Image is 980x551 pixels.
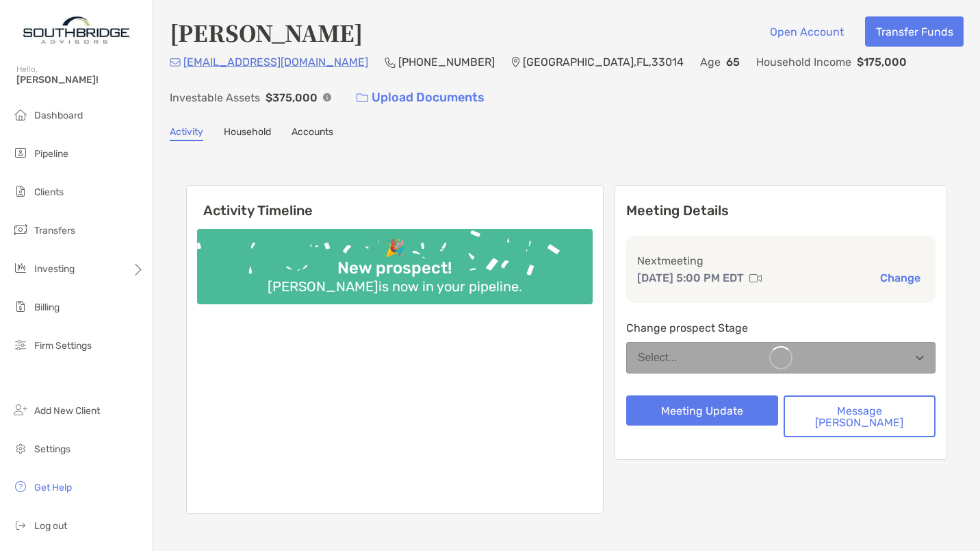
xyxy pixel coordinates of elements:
p: Investable Assets [170,89,260,106]
img: settings icon [12,440,29,456]
a: Activity [170,126,203,141]
img: clients icon [12,183,29,199]
img: get-help icon [12,478,29,495]
p: [EMAIL_ADDRESS][DOMAIN_NAME] [183,53,368,71]
button: Open Account [759,16,854,47]
img: Zoe Logo [16,5,136,55]
span: Get Help [34,482,72,493]
p: Age [700,53,721,71]
span: Firm Settings [34,340,92,352]
button: Change [876,271,925,285]
div: New prospect! [332,258,457,278]
img: billing icon [12,298,29,315]
span: Billing [34,302,60,313]
h4: [PERSON_NAME] [170,16,363,48]
span: Settings [34,443,70,455]
span: Pipeline [34,148,68,160]
button: Meeting Update [626,395,778,426]
img: firm-settings icon [12,336,29,353]
p: $375,000 [266,89,318,106]
img: dashboard icon [12,106,29,123]
button: Message [PERSON_NAME] [784,395,936,437]
img: pipeline icon [12,145,29,161]
p: [GEOGRAPHIC_DATA] , FL , 33014 [523,53,684,71]
img: Location Icon [511,57,520,68]
img: Phone Icon [385,57,396,68]
p: Meeting Details [626,202,936,219]
img: investing icon [12,260,29,276]
p: [DATE] 5:00 PM EDT [637,269,744,286]
span: Add New Client [34,405,100,417]
h6: Activity Timeline [187,186,603,219]
img: Email Icon [170,58,181,66]
button: Transfer Funds [865,16,964,47]
img: Info Icon [323,93,331,101]
span: Clients [34,186,64,198]
img: add_new_client icon [12,402,29,418]
img: button icon [357,93,368,103]
div: [PERSON_NAME] is now in your pipeline. [262,278,528,295]
p: Change prospect Stage [626,319,936,336]
img: communication type [749,273,762,284]
p: 65 [726,53,740,71]
span: Transfers [34,225,75,236]
img: logout icon [12,517,29,533]
span: [PERSON_NAME]! [16,74,144,86]
a: Upload Documents [348,83,493,112]
span: Dashboard [34,110,83,121]
p: Household Income [756,53,851,71]
div: 🎉 [379,238,411,258]
p: $175,000 [857,53,907,71]
img: transfers icon [12,221,29,238]
a: Accounts [292,126,333,141]
span: Log out [34,520,67,532]
a: Household [224,126,271,141]
p: [PHONE_NUMBER] [398,53,495,71]
span: Investing [34,263,75,275]
p: Next meeting [637,252,925,269]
